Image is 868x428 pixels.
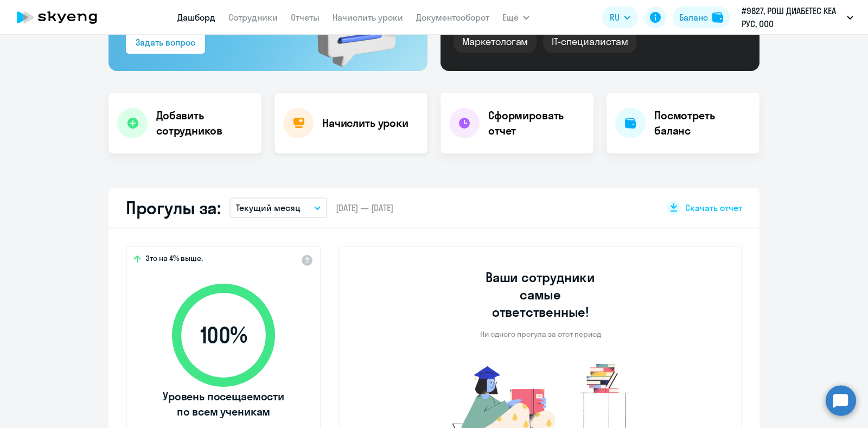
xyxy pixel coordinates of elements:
[679,11,708,24] div: Баланс
[177,12,215,23] a: Дашборд
[136,36,195,49] div: Задать вопрос
[291,12,320,23] a: Отчеты
[336,202,393,214] span: [DATE] — [DATE]
[228,12,278,23] a: Сотрудники
[654,108,751,138] h4: Посмотреть баланс
[416,12,489,23] a: Документооборот
[322,116,409,131] h4: Начислить уроки
[736,4,859,30] button: #9827, РОШ ДИАБЕТЕС КЕА РУС, ООО
[145,253,203,266] span: Это на 4% выше,
[712,12,723,23] img: balance
[229,197,327,218] button: Текущий месяц
[454,30,537,53] div: Маркетологам
[480,329,601,339] p: Ни одного прогула за этот период
[488,108,585,138] h4: Сформировать отчет
[161,322,286,348] span: 100 %
[602,7,638,28] button: RU
[126,32,205,54] button: Задать вопрос
[471,269,610,321] h3: Ваши сотрудники самые ответственные!
[502,7,529,28] button: Ещё
[156,108,253,138] h4: Добавить сотрудников
[126,197,221,219] h2: Прогулы за:
[673,7,730,28] button: Балансbalance
[161,389,286,419] span: Уровень посещаемости по всем ученикам
[333,12,403,23] a: Начислить уроки
[742,4,843,30] p: #9827, РОШ ДИАБЕТЕС КЕА РУС, ООО
[610,11,620,24] span: RU
[543,30,636,53] div: IT-специалистам
[236,201,301,214] p: Текущий месяц
[685,202,742,214] span: Скачать отчет
[502,11,519,24] span: Ещё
